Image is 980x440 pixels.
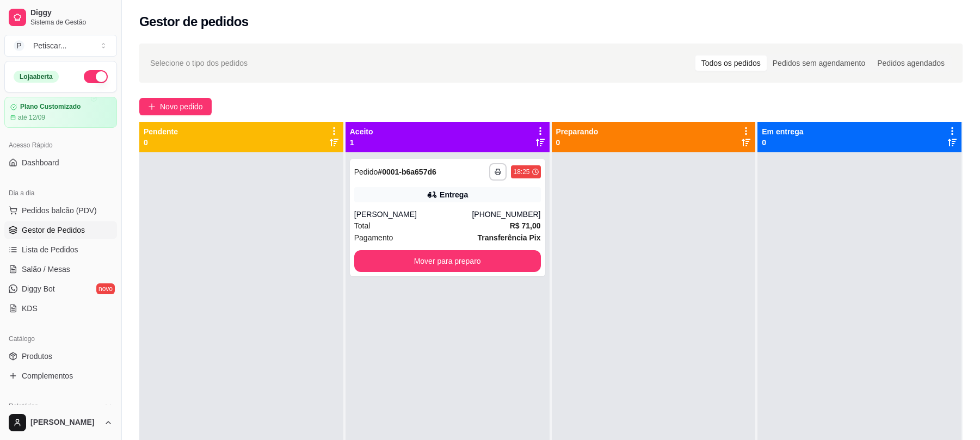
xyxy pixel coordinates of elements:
[22,303,38,314] span: KDS
[4,348,117,365] a: Produtos
[513,168,529,176] div: 18:25
[22,264,70,275] span: Salão / Mesas
[440,189,468,200] div: Entrega
[160,101,203,113] span: Novo pedido
[767,55,871,71] div: Pedidos sem agendamento
[150,57,248,69] span: Selecione o tipo dos pedidos
[4,261,117,278] a: Salão / Mesas
[33,40,66,51] div: Petiscar ...
[9,402,38,411] span: Relatórios
[4,154,117,171] a: Dashboard
[30,418,100,427] span: [PERSON_NAME]
[4,35,117,57] button: Select a team
[4,367,117,385] a: Complementos
[139,13,249,30] h2: Gestor de pedidos
[18,113,45,122] article: até 12/09
[354,168,378,176] span: Pedido
[144,126,178,137] p: Pendente
[478,233,541,242] strong: Transferência Pix
[4,410,117,436] button: [PERSON_NAME]
[4,280,117,298] a: Diggy Botnovo
[556,126,599,137] p: Preparando
[22,370,73,381] span: Complementos
[84,70,108,83] button: Alterar Status
[354,232,393,244] span: Pagamento
[4,4,117,30] a: DiggySistema de Gestão
[378,168,436,176] strong: # 0001-b6a657d6
[695,55,767,71] div: Todos os pedidos
[350,137,373,148] p: 1
[22,283,55,294] span: Diggy Bot
[22,225,85,236] span: Gestor de Pedidos
[350,126,373,137] p: Aceito
[354,220,371,232] span: Total
[4,184,117,202] div: Dia a dia
[354,250,541,272] button: Mover para preparo
[4,202,117,219] button: Pedidos balcão (PDV)
[22,205,97,216] span: Pedidos balcão (PDV)
[4,221,117,239] a: Gestor de Pedidos
[139,98,212,115] button: Novo pedido
[556,137,599,148] p: 0
[148,103,156,110] span: plus
[871,55,951,71] div: Pedidos agendados
[4,137,117,154] div: Acesso Rápido
[22,157,59,168] span: Dashboard
[4,300,117,317] a: KDS
[4,241,117,258] a: Lista de Pedidos
[354,209,472,220] div: [PERSON_NAME]
[472,209,540,220] div: [PHONE_NUMBER]
[510,221,541,230] strong: R$ 71,00
[4,330,117,348] div: Catálogo
[4,97,117,128] a: Plano Customizadoaté 12/09
[14,40,24,51] span: P
[20,103,81,111] article: Plano Customizado
[30,18,113,27] span: Sistema de Gestão
[30,8,113,18] span: Diggy
[762,126,803,137] p: Em entrega
[144,137,178,148] p: 0
[762,137,803,148] p: 0
[22,244,78,255] span: Lista de Pedidos
[14,71,59,83] div: Loja aberta
[22,351,52,362] span: Produtos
